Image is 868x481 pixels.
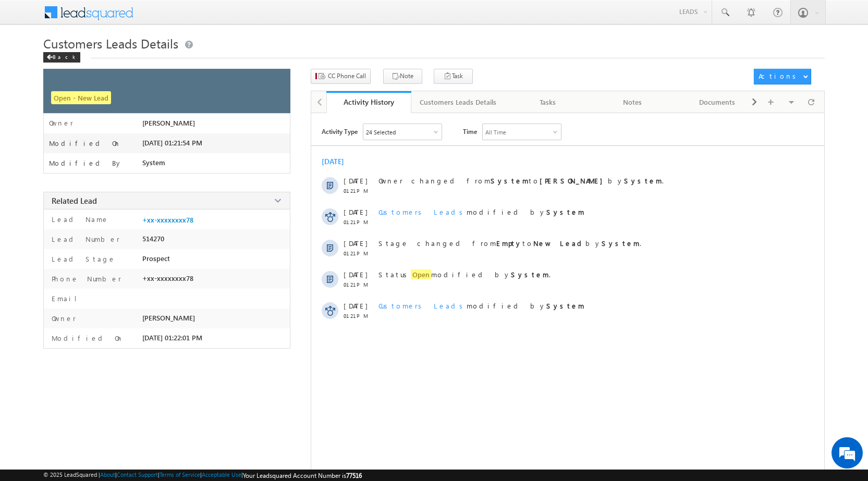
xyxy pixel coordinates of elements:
[142,158,165,167] span: System
[326,91,411,113] a: Activity History
[434,69,473,84] button: Task
[344,270,367,279] span: [DATE]
[51,91,111,104] span: Open - New Lead
[533,239,585,248] strong: New Lead
[546,301,584,310] strong: System
[496,239,522,248] strong: Empty
[49,119,74,127] label: Owner
[675,91,760,113] a: Documents
[344,281,375,288] span: 01:21 PM
[411,91,506,113] a: Customers Leads Details
[754,69,811,84] button: Actions
[43,35,178,52] span: Customers Leads Details
[683,96,751,108] div: Documents
[411,269,431,279] span: Open
[142,119,195,127] span: [PERSON_NAME]
[378,239,641,248] span: Stage changed from to by .
[142,216,193,224] a: +xx-xxxxxxxx78
[344,250,375,256] span: 01:21 PM
[160,471,200,478] a: Terms of Service
[378,207,467,216] span: Customers Leads
[463,124,477,139] span: Time
[49,294,85,303] label: Email
[540,176,608,185] strong: [PERSON_NAME]
[328,71,366,81] span: CC Phone Call
[49,314,76,323] label: Owner
[378,301,584,310] span: modified by
[383,69,422,84] button: Note
[506,91,591,113] a: Tasks
[49,139,121,147] label: Modified On
[420,96,496,108] div: Customers Leads Details
[49,215,109,224] label: Lead Name
[546,207,584,216] strong: System
[363,124,442,140] div: Owner Changed,Status Changed,Stage Changed,Source Changed,Notes & 19 more..
[602,239,640,248] strong: System
[142,314,195,322] span: [PERSON_NAME]
[49,254,116,263] label: Lead Stage
[344,219,375,225] span: 01:21 PM
[243,472,362,479] span: Your Leadsquared Account Number is
[49,235,120,243] label: Lead Number
[344,301,367,310] span: [DATE]
[49,274,121,283] label: Phone Number
[117,471,158,478] a: Contact Support
[49,334,124,342] label: Modified On
[142,274,193,282] span: +xx-xxxxxxxx78
[346,472,362,479] span: 77516
[142,254,170,263] span: Prospect
[52,195,97,206] span: Related Lead
[378,207,584,216] span: modified by
[311,69,371,84] button: CC Phone Call
[344,239,367,248] span: [DATE]
[485,129,506,135] div: All Time
[49,159,123,167] label: Modified By
[514,96,581,108] div: Tasks
[366,129,396,135] div: 24 Selected
[591,91,676,113] a: Notes
[344,313,375,319] span: 01:21 PM
[202,471,241,478] a: Acceptable Use
[344,176,367,185] span: [DATE]
[344,188,375,194] span: 01:21 PM
[511,270,549,279] strong: System
[142,334,202,342] span: [DATE] 01:22:01 PM
[378,301,467,310] span: Customers Leads
[142,139,202,147] span: [DATE] 01:21:54 PM
[599,96,666,108] div: Notes
[142,235,164,243] span: 514270
[334,97,404,107] div: Activity History
[378,176,664,185] span: Owner changed from to by .
[43,52,80,63] div: Back
[344,207,367,216] span: [DATE]
[378,269,551,279] span: Status modified by .
[322,156,356,166] div: [DATE]
[624,176,662,185] strong: System
[322,124,358,139] span: Activity Type
[43,471,362,479] span: © 2025 LeadSquared | | | | |
[491,176,529,185] strong: System
[100,471,115,478] a: About
[759,71,800,81] div: Actions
